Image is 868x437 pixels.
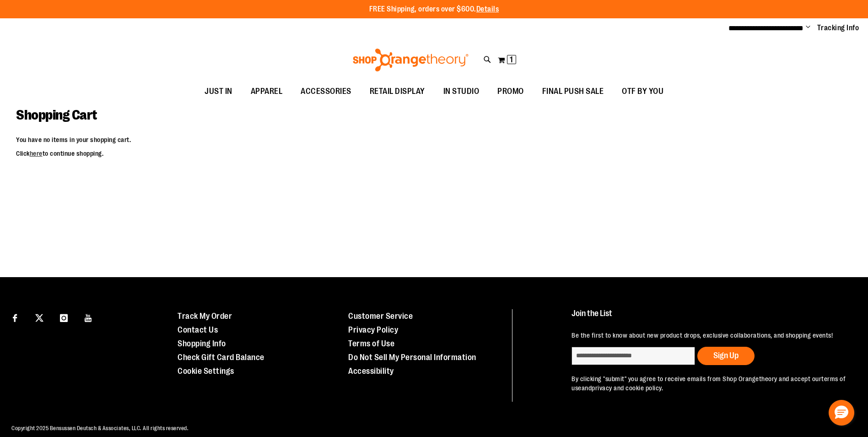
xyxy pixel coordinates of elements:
span: 1 [510,55,513,64]
p: Click to continue shopping. [16,149,852,158]
span: PROMO [497,81,524,102]
p: FREE Shipping, orders over $600. [369,4,499,15]
a: Visit our Instagram page [56,309,72,325]
a: Details [476,5,499,13]
p: You have no items in your shopping cart. [16,135,852,144]
a: Track My Order [178,311,232,321]
span: ACCESSORIES [301,81,351,102]
a: Contact Us [178,325,218,334]
span: JUST IN [205,81,232,102]
a: Check Gift Card Balance [178,353,264,362]
a: Shopping Info [178,339,226,348]
span: APPAREL [251,81,283,102]
a: FINAL PUSH SALE [533,81,613,102]
a: IN STUDIO [434,81,489,102]
a: Accessibility [348,366,394,376]
h4: Join the List [571,309,847,326]
a: Terms of Use [348,339,394,348]
img: Twitter [35,314,43,322]
span: Sign Up [713,351,739,360]
a: privacy and cookie policy. [592,384,663,392]
a: RETAIL DISPLAY [361,81,434,102]
a: Customer Service [348,311,413,321]
input: enter email [571,347,695,365]
a: JUST IN [195,81,242,102]
a: Visit our Facebook page [7,309,23,325]
a: ACCESSORIES [291,81,361,102]
p: By clicking "submit" you agree to receive emails from Shop Orangetheory and accept our and [571,374,847,393]
img: Shop Orangetheory [351,49,470,71]
span: Shopping Cart [16,107,97,123]
span: FINAL PUSH SALE [542,81,604,102]
a: APPAREL [242,81,292,102]
a: terms of use [571,375,846,392]
span: RETAIL DISPLAY [370,81,425,102]
button: Hello, have a question? Let’s chat. [829,400,854,426]
a: PROMO [488,81,533,102]
a: Visit our Youtube page [81,309,97,325]
a: here [30,150,43,157]
button: Sign Up [697,347,755,365]
a: Visit our X page [32,309,48,325]
a: Do Not Sell My Personal Information [348,353,476,362]
a: OTF BY YOU [613,81,673,102]
a: Tracking Info [817,23,859,33]
a: Cookie Settings [178,366,234,376]
span: OTF BY YOU [622,81,663,102]
p: Be the first to know about new product drops, exclusive collaborations, and shopping events! [571,331,847,340]
button: Account menu [806,23,810,33]
span: IN STUDIO [443,81,480,102]
span: Copyright 2025 Bensussen Deutsch & Associates, LLC. All rights reserved. [11,425,189,432]
a: Privacy Policy [348,325,398,334]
